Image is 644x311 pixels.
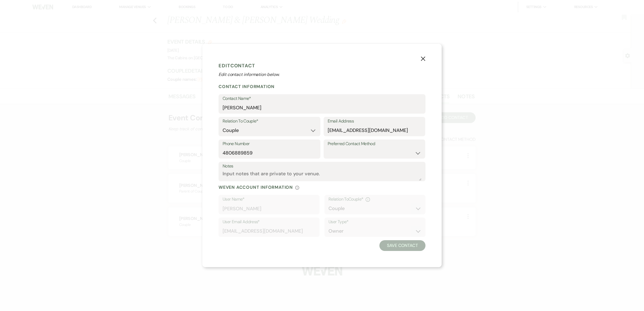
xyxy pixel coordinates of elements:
label: Contact Name* [223,95,421,103]
p: Edit contact information below. [219,71,425,78]
label: Email Address [328,117,421,125]
label: User Email Address* [223,218,316,226]
label: Relation To Couple* [223,117,316,125]
div: Weven Account Information [219,184,425,190]
h1: Edit Contact [219,62,425,70]
div: Relation To Couple * [328,195,421,203]
label: Phone Number [223,140,316,148]
h2: Contact Information [219,84,425,89]
label: User Name* [223,195,316,203]
button: Save Contact [379,240,425,251]
label: Preferred Contact Method [328,140,421,148]
input: First and Last Name [223,103,421,113]
label: User Type* [328,218,421,226]
label: Notes [223,162,421,170]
